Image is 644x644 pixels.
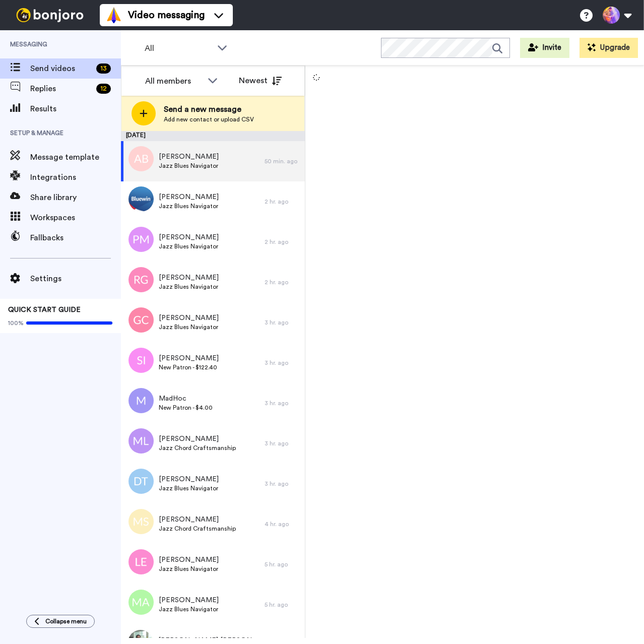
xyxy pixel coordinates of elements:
[159,273,219,283] span: [PERSON_NAME]
[159,434,236,444] span: [PERSON_NAME]
[26,615,95,628] button: Collapse menu
[159,232,219,242] span: [PERSON_NAME]
[159,444,236,452] span: Jazz Chord Craftsmanship
[159,514,236,525] span: [PERSON_NAME]
[265,520,300,528] div: 4 hr. ago
[231,71,289,91] button: Newest
[579,38,638,58] button: Upgrade
[121,131,305,141] div: [DATE]
[8,306,81,313] span: QUICK START GUIDE
[159,595,219,605] span: [PERSON_NAME]
[30,62,92,75] span: Send videos
[159,363,219,371] span: New Patron - $122.40
[159,525,236,533] span: Jazz Chord Craftsmanship
[30,171,121,183] span: Integrations
[12,8,88,22] img: bj-logo-header-white.svg
[265,318,300,327] div: 3 hr. ago
[159,474,219,484] span: [PERSON_NAME]
[30,191,121,204] span: Share library
[30,273,121,285] span: Settings
[128,469,154,494] img: dt.png
[159,283,219,291] span: Jazz Blues Navigator
[128,307,154,333] img: gc.png
[106,7,122,23] img: vm-color.svg
[30,212,121,224] span: Workspaces
[159,162,219,170] span: Jazz Blues Navigator
[96,63,111,74] div: 13
[159,313,219,323] span: [PERSON_NAME]
[128,348,154,373] img: si.png
[128,549,154,574] img: le.png
[96,84,111,94] div: 12
[159,555,219,565] span: [PERSON_NAME]
[128,146,154,171] img: ab.png
[164,103,254,115] span: Send a new message
[265,157,300,165] div: 50 min. ago
[265,601,300,609] div: 5 hr. ago
[45,617,87,625] span: Collapse menu
[265,399,300,407] div: 3 hr. ago
[159,605,219,613] span: Jazz Blues Navigator
[265,198,300,206] div: 2 hr. ago
[128,227,154,252] img: pm.png
[30,103,121,115] span: Results
[159,404,213,412] span: New Patron - $4.00
[265,238,300,246] div: 2 hr. ago
[159,202,219,210] span: Jazz Blues Navigator
[128,590,154,615] img: ma.png
[159,192,219,202] span: [PERSON_NAME]
[265,359,300,367] div: 3 hr. ago
[159,242,219,250] span: Jazz Blues Navigator
[159,353,219,363] span: [PERSON_NAME]
[128,509,154,534] img: ms.png
[128,428,154,454] img: ml.png
[520,38,569,58] button: Invite
[128,388,154,413] img: m.png
[128,186,154,212] img: 4c8b4a95-3416-46b4-9bc4-dac5f64e27d4.jpg
[265,439,300,447] div: 3 hr. ago
[265,480,300,488] div: 3 hr. ago
[30,83,92,95] span: Replies
[159,565,219,573] span: Jazz Blues Navigator
[265,278,300,286] div: 2 hr. ago
[128,267,154,292] img: rg.png
[145,75,203,87] div: All members
[30,232,121,244] span: Fallbacks
[30,151,121,163] span: Message template
[265,560,300,568] div: 5 hr. ago
[159,323,219,331] span: Jazz Blues Navigator
[159,152,219,162] span: [PERSON_NAME]
[145,42,212,54] span: All
[164,115,254,123] span: Add new contact or upload CSV
[159,394,213,404] span: MadHoc
[8,319,24,327] span: 100%
[159,484,219,492] span: Jazz Blues Navigator
[128,8,205,22] span: Video messaging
